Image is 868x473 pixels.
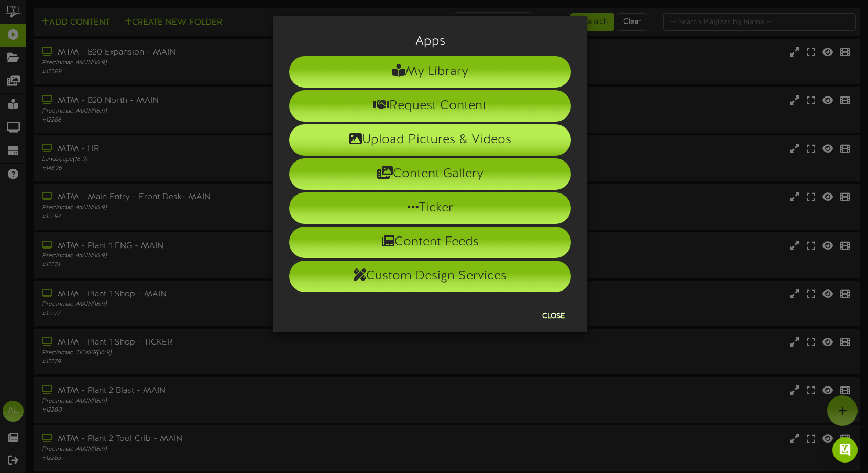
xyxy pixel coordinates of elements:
li: Request Content [289,90,571,122]
li: My Library [289,56,571,88]
div: Open Intercom Messenger [832,437,858,463]
button: Close [536,308,571,325]
li: Content Feeds [289,227,571,258]
li: Ticker [289,192,571,224]
h3: Apps [289,35,571,48]
li: Upload Pictures & Videos [289,124,571,156]
li: Custom Design Services [289,261,571,292]
li: Content Gallery [289,158,571,190]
